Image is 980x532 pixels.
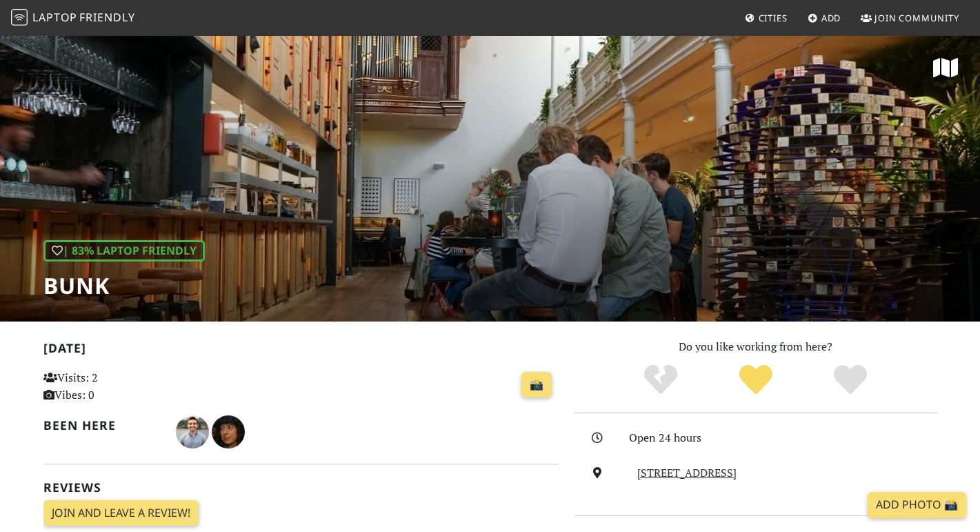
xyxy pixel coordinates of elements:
h2: [DATE] [43,341,558,361]
p: Visits: 2 Vibes: 0 [43,369,204,404]
a: Add Photo 📸 [868,492,966,518]
span: Add [821,12,841,24]
a: 📸 [521,372,552,398]
h1: BUNK [43,273,205,299]
a: Cities [739,6,793,30]
span: Devan Pellow [176,423,212,438]
p: Do you like working from here? [574,338,937,356]
span: Join Community [874,12,959,24]
a: Add [802,6,847,30]
div: | 83% Laptop Friendly [43,240,205,262]
span: Vivi Ele [212,423,245,438]
img: 2412-devan.jpg [176,415,209,449]
img: LaptopFriendly [11,9,28,26]
div: Definitely! [803,363,898,397]
h2: Reviews [43,480,558,495]
div: No [613,363,708,397]
img: 1410-eleonora.jpg [212,415,245,449]
a: Join and leave a review! [43,500,199,526]
a: Join Community [855,6,965,30]
span: Cities [759,12,788,24]
a: [STREET_ADDRESS] [637,465,737,480]
div: Yes [708,363,803,397]
span: Laptop [32,10,77,25]
span: Friendly [79,10,134,25]
h2: Been here [43,418,160,433]
a: LaptopFriendly LaptopFriendly [11,6,135,30]
div: Open 24 hours [629,429,945,447]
